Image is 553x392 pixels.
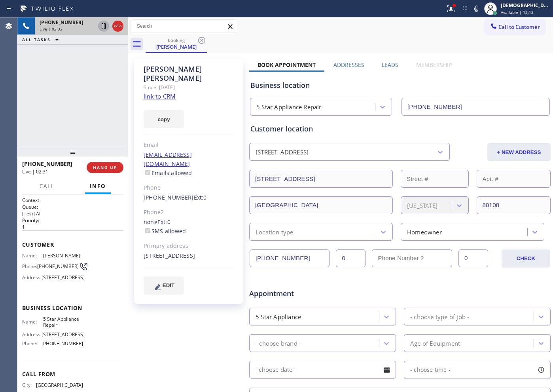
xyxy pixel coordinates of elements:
span: City: [22,382,36,388]
div: Phone2 [144,208,234,217]
label: Addresses [333,61,364,69]
div: - choose brand - [256,339,301,348]
span: [PHONE_NUMBER] [40,19,83,26]
span: 5 Star Appliance Repair [43,316,83,328]
button: Hang up [112,21,123,32]
input: Phone Number 2 [372,249,452,267]
div: Email [144,141,234,150]
input: Street # [401,170,469,188]
button: EDIT [144,276,184,295]
span: [STREET_ADDRESS] [42,331,85,337]
button: Call to Customer [485,19,545,34]
div: [PERSON_NAME] [PERSON_NAME] [144,65,234,83]
button: copy [144,110,184,128]
button: HANG UP [87,162,123,173]
span: Phone: [22,263,37,269]
span: Phone: [22,341,42,346]
div: [PERSON_NAME] [146,43,206,50]
span: Info [90,183,106,190]
input: Apt. # [477,170,551,188]
span: [PERSON_NAME] [43,253,83,259]
span: HANG UP [93,165,117,170]
input: ZIP [477,196,551,214]
button: Mute [471,3,482,14]
input: Emails allowed [145,170,150,175]
span: Business location [22,304,123,312]
button: Hold Customer [98,21,109,32]
a: link to CRM [144,92,176,100]
span: Name: [22,319,43,325]
span: Name: [22,253,43,259]
div: none [144,218,234,236]
span: Address: [22,331,42,337]
div: [STREET_ADDRESS] [256,148,309,157]
h1: Context [22,197,123,204]
input: Search [131,20,237,32]
label: Book Appointment [258,61,316,69]
span: Address: [22,274,42,280]
label: Membership [416,61,452,69]
div: Business location [250,80,549,91]
p: [Test] All [22,210,123,217]
span: ALL TASKS [22,37,51,42]
span: [PHONE_NUMBER] [22,160,72,167]
h2: Priority: [22,217,123,224]
input: Ext. 2 [458,249,488,267]
span: EDIT [163,282,174,288]
div: Customer location [250,124,549,134]
a: [PHONE_NUMBER] [144,194,194,201]
div: [STREET_ADDRESS] [144,251,234,261]
label: SMS allowed [144,227,186,235]
p: 1 [22,224,123,230]
span: [PHONE_NUMBER] [42,341,83,346]
input: SMS allowed [145,228,150,233]
button: CHECK [502,249,550,268]
span: [PHONE_NUMBER] [37,263,79,269]
span: Call to Customer [498,23,540,30]
input: - choose date - [249,361,396,379]
h2: Queue: [22,204,123,210]
div: Location type [256,227,294,236]
span: [GEOGRAPHIC_DATA] [36,382,83,388]
button: Info [85,179,111,194]
button: Call [35,179,59,194]
span: [STREET_ADDRESS] [42,274,85,280]
span: Live | 02:31 [22,168,48,175]
span: Appointment [249,288,348,299]
span: Ext: 0 [157,218,170,226]
div: Since: [DATE] [144,83,234,92]
input: Phone Number [401,98,550,116]
input: Ext. [336,249,366,267]
button: + NEW ADDRESS [487,143,551,161]
div: Primary address [144,242,234,251]
div: Age of Equipment [410,339,460,348]
div: Homeowner [407,227,442,236]
div: 5 Star Appliance Repair [256,103,322,112]
a: [EMAIL_ADDRESS][DOMAIN_NAME] [144,151,192,167]
label: Leads [382,61,398,69]
span: - choose time - [410,366,451,373]
label: Emails allowed [144,169,192,177]
div: 5 Star Appliance [256,312,301,321]
span: Call [40,183,55,190]
div: Phone [144,183,234,192]
input: Phone Number [250,249,330,267]
span: Customer [22,241,123,248]
div: - choose type of job - [410,312,469,321]
button: ALL TASKS [17,35,66,44]
span: Available | 12:12 [501,10,534,15]
div: Jeff Battin [146,35,206,52]
div: booking [146,37,206,43]
input: City [249,196,393,214]
span: Ext: 0 [194,194,207,201]
span: Call From [22,370,123,378]
div: [DEMOGRAPHIC_DATA][PERSON_NAME] [501,2,551,9]
span: Live | 02:32 [40,26,62,32]
input: Address [249,170,393,188]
